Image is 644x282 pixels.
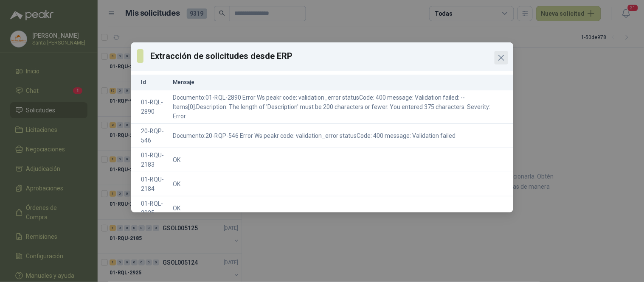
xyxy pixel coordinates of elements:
td: Documento:20-RQP-546 Error Ws peakr code: validation_error statusCode: 400 message: Validation fa... [169,124,513,148]
h3: Extracción de solicitudes desde ERP [150,50,507,62]
td: 01-RQL-2890 [131,90,170,124]
td: OK [169,196,513,221]
td: 01-RQL-2925 [131,196,170,221]
td: 01-RQU-2184 [131,172,170,196]
button: Close [495,51,508,64]
td: OK [169,148,513,172]
td: 01-RQU-2183 [131,148,170,172]
th: Mensaje [169,75,513,90]
td: 20-RQP-546 [131,124,170,148]
td: OK [169,172,513,196]
td: Documento:01-RQL-2890 Error Ws peakr code: validation_error statusCode: 400 message: Validation f... [169,90,513,124]
th: Id [131,75,170,90]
